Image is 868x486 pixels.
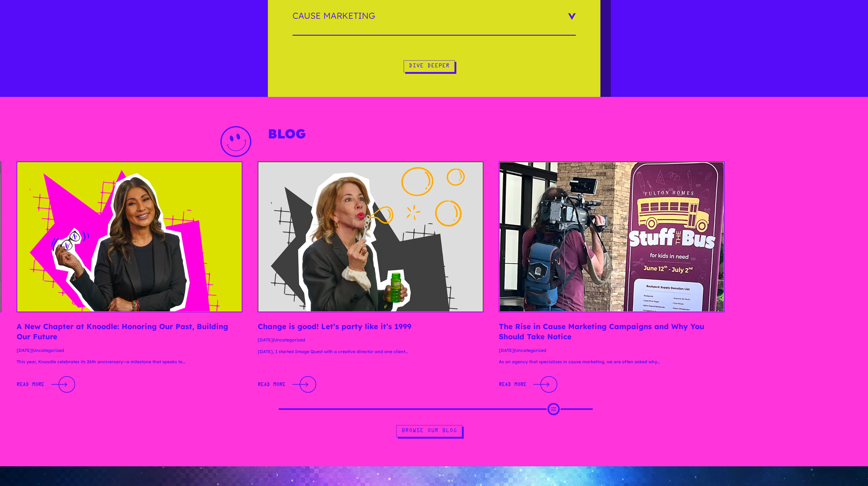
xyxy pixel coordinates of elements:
p: [DATE], I started Image Quest with a creative director and one client… [258,348,483,360]
img: The Rise in Cause Marketing Campaigns and Why You Should Take Notice [499,162,724,312]
p: This year, Knoodle celebrates its 26th anniversary—a milestone that speaks to… [17,358,242,370]
p: As an agency that specializes in cause marketing, we are often asked why… [499,358,725,370]
em: Driven by SalesIQ [48,161,78,165]
a: The Rise in Cause Marketing Campaigns and Why You Should Take Notice [499,322,704,341]
p: | [258,337,483,348]
span: [DATE] [499,348,514,353]
a: Uncategorized [33,348,64,353]
a: Uncategorized [515,348,546,353]
p: | [499,347,725,359]
div: Scroll Projects [277,406,591,412]
textarea: Type your message and click 'Submit' [3,168,117,189]
img: Change is good! Let’s party like it’s 1999 [258,162,483,312]
a: Read MoreRead More [499,375,557,394]
a: Dive Deeper [404,60,455,72]
a: Browse Our Blog [396,425,462,437]
span: [DATE] [258,337,273,343]
span: [DATE] [17,348,32,353]
a: Change is good! Let’s party like it’s 1999 [258,322,411,331]
div: Minimize live chat window [101,3,116,18]
img: logo_Zg8I0qSkbAqR2WFHt3p6CTuqpyXMFPubPcD2OT02zFN43Cy9FUNNG3NEPhM_Q1qe_.png [10,37,26,40]
a: Read MoreRead More [17,375,75,394]
img: A New Chapter at Knoodle: Honoring Our Past, Building Our Future [17,162,242,312]
span: We are offline. Please leave us a message. [13,78,107,140]
a: A New Chapter at Knoodle: Honoring Our Past, Building Our Future [17,322,228,341]
a: Uncategorized [274,337,305,343]
a: Read MoreRead More [258,375,316,394]
h3: Cause Marketing [293,11,576,20]
div: Leave a message [32,34,103,42]
h2: Blog [268,126,600,146]
p: | [17,347,242,359]
em: Submit [90,189,112,198]
img: salesiqlogo_leal7QplfZFryJ6FIlVepeu7OftD7mt8q6exU6-34PB8prfIgodN67KcxXM9Y7JQ_.png [42,161,47,165]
